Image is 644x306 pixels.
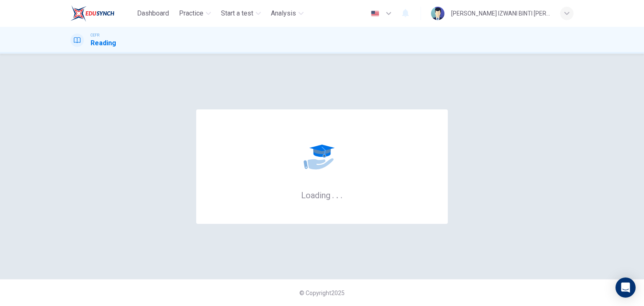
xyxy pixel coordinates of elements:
[431,7,444,20] img: Profile picture
[271,8,296,18] span: Analysis
[451,8,550,18] div: [PERSON_NAME] IZWANI BINTI [PERSON_NAME]
[91,32,99,38] span: CEFR
[134,6,172,21] button: Dashboard
[336,187,339,201] h6: .
[70,5,134,22] a: EduSynch logo
[615,277,636,298] div: Open Intercom Messenger
[332,187,335,201] h6: .
[221,8,253,18] span: Start a test
[70,5,114,22] img: EduSynch logo
[340,187,343,201] h6: .
[179,8,203,18] span: Practice
[299,290,345,296] span: © Copyright 2025
[176,6,214,21] button: Practice
[137,8,169,18] span: Dashboard
[91,38,116,48] h1: Reading
[370,10,380,17] img: en
[267,6,307,21] button: Analysis
[218,6,264,21] button: Start a test
[301,189,343,200] h6: Loading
